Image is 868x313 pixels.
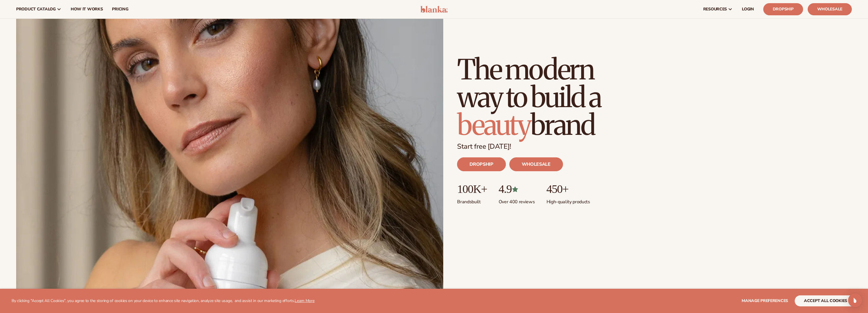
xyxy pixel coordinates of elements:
[795,295,856,306] button: accept all cookies
[457,56,642,139] h1: The modern way to build a brand
[547,195,590,205] p: High-quality products
[808,3,852,15] a: Wholesale
[763,3,803,15] a: Dropship
[742,295,788,306] button: Manage preferences
[499,183,535,195] p: 4.9
[420,6,448,13] img: logo
[848,293,862,307] div: Open Intercom Messenger
[742,7,754,12] span: LOGIN
[295,298,314,303] a: Learn More
[742,298,788,303] span: Manage preferences
[457,195,487,205] p: Brands built
[509,157,563,171] a: WHOLESALE
[499,195,535,205] p: Over 400 reviews
[12,299,315,303] p: By clicking "Accept All Cookies", you agree to the storing of cookies on your device to enhance s...
[547,183,590,195] p: 450+
[71,7,103,12] span: How It Works
[457,157,506,171] a: DROPSHIP
[703,7,727,12] span: resources
[16,7,56,12] span: product catalog
[112,7,128,12] span: pricing
[457,108,530,142] span: beauty
[457,183,487,195] p: 100K+
[457,142,852,151] p: Start free [DATE]!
